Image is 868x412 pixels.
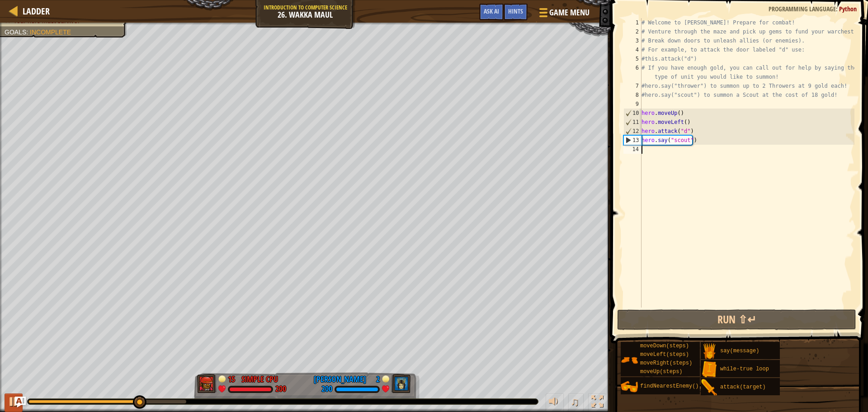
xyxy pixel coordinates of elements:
span: Programming language [769,5,836,13]
span: moveDown(steps) [640,343,689,349]
span: Python [839,5,857,13]
button: Adjust volume [546,393,564,412]
div: 8 [623,90,642,99]
div: 6 [623,63,642,81]
button: Ask AI [479,4,504,20]
span: moveUp(steps) [640,369,683,375]
div: 200 [275,385,286,393]
div: 1 [623,18,642,27]
div: 200 [321,385,332,393]
div: 2 [371,374,380,382]
span: Hints [508,7,523,15]
a: Ladder [18,5,50,17]
div: 15 [228,374,237,382]
img: portrait.png [701,361,718,378]
span: Goals [5,28,26,36]
img: thang_avatar_frame.png [391,374,411,393]
span: attack(target) [720,384,766,390]
img: portrait.png [701,379,718,396]
div: 12 [624,127,642,136]
span: : [836,5,839,13]
button: Toggle fullscreen [588,393,606,412]
div: 5 [623,54,642,63]
span: Ask AI [484,7,499,15]
img: portrait.png [701,343,718,360]
button: Ctrl + P: Play [5,393,23,412]
div: 11 [624,118,642,127]
span: : [26,28,30,36]
div: 9 [623,99,642,109]
span: say(message) [720,348,759,354]
button: ♫ [568,393,584,412]
div: Simple CPU [241,374,278,385]
span: Incomplete [30,28,71,36]
img: portrait.png [621,351,638,369]
span: ♫ [570,395,579,408]
div: [PERSON_NAME] [314,374,366,385]
span: Ladder [23,5,50,17]
div: 4 [623,45,642,54]
button: Ask AI [15,397,26,407]
button: Run ⇧↵ [617,309,856,330]
span: findNearestEnemy() [640,383,699,389]
div: 14 [623,145,642,154]
button: Game Menu [532,4,595,25]
span: while-true loop [720,366,769,372]
div: 3 [623,36,642,45]
div: 10 [624,109,642,118]
span: moveLeft(steps) [640,351,689,358]
img: thang_avatar_frame.png [197,374,217,393]
img: portrait.png [621,378,638,395]
div: 13 [624,136,642,145]
div: 2 [623,27,642,36]
span: moveRight(steps) [640,360,692,366]
div: 7 [623,81,642,90]
span: Game Menu [549,7,590,19]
